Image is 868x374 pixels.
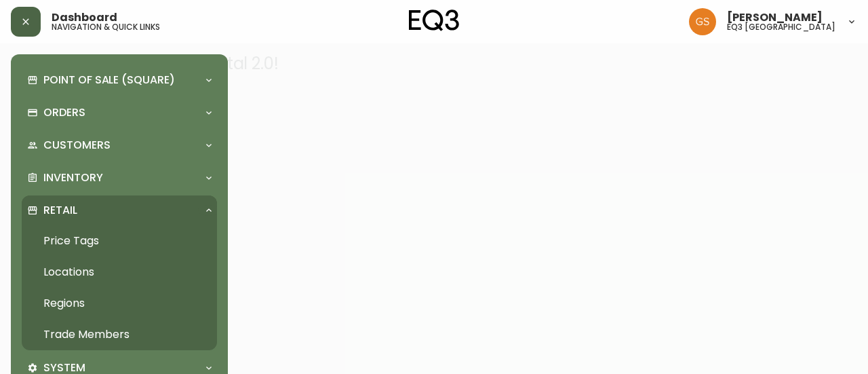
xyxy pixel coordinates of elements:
[22,98,217,128] div: Orders
[22,288,217,319] a: Regions
[22,195,217,225] div: Retail
[43,73,175,88] p: Point of Sale (Square)
[22,319,217,350] a: Trade Members
[22,257,217,288] a: Locations
[43,203,77,218] p: Retail
[43,105,85,120] p: Orders
[22,65,217,95] div: Point of Sale (Square)
[22,163,217,193] div: Inventory
[22,130,217,160] div: Customers
[43,170,103,185] p: Inventory
[22,225,217,257] a: Price Tags
[43,138,111,153] p: Customers
[52,12,117,23] span: Dashboard
[409,10,459,31] img: logo
[689,8,716,35] img: 6b403d9c54a9a0c30f681d41f5fc2571
[727,23,835,31] h5: eq3 [GEOGRAPHIC_DATA]
[52,23,160,31] h5: navigation & quick links
[727,12,823,23] span: [PERSON_NAME]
